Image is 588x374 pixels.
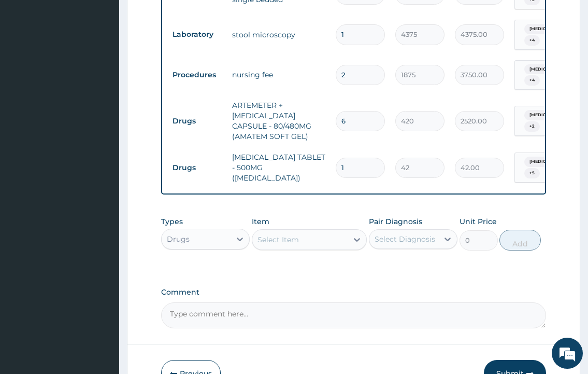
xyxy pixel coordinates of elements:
div: Select Diagnosis [375,234,435,244]
span: We're online! [60,118,143,223]
td: [MEDICAL_DATA] TABLET - 500MG ([MEDICAL_DATA]) [227,147,331,188]
span: [MEDICAL_DATA] or ... [524,24,582,34]
td: nursing fee [227,64,331,85]
div: Minimize live chat window [170,5,195,30]
label: Item [252,216,269,227]
td: Drugs [167,158,227,177]
td: ARTEMETER + [MEDICAL_DATA] CAPSULE - 80/480MG (AMATEM SOFT GEL) [227,95,331,147]
span: [MEDICAL_DATA] [524,157,573,167]
div: Drugs [167,234,190,244]
td: stool microscopy [227,24,331,45]
label: Comment [161,288,546,297]
td: Procedures [167,65,227,85]
span: + 4 [524,35,540,46]
label: Types [161,217,183,226]
span: [MEDICAL_DATA] [524,64,573,75]
span: [MEDICAL_DATA] [524,110,573,120]
img: d_794563401_company_1708531726252_794563401 [19,52,42,78]
label: Pair Diagnosis [369,216,422,227]
span: + 2 [524,121,540,132]
span: + 4 [524,75,540,86]
td: Laboratory [167,25,227,44]
textarea: Type your message and hit 'Enter' [5,257,197,294]
button: Add [499,230,541,251]
div: Select Item [257,234,299,245]
label: Unit Price [460,216,497,227]
span: + 5 [524,168,540,178]
div: Chat with us now [54,58,174,72]
td: Drugs [167,112,227,131]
